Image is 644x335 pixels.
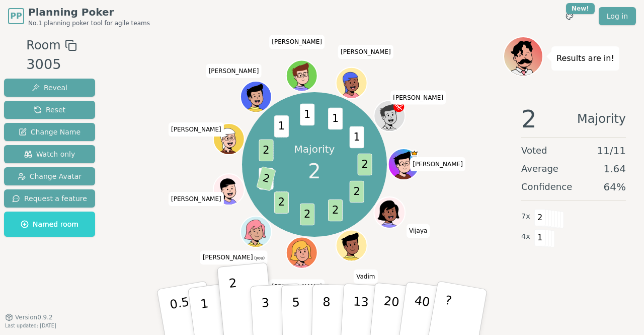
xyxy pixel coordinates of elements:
span: Version 0.9.2 [15,313,53,321]
span: 2 [308,156,320,186]
span: Room [26,36,60,54]
span: 2 [328,199,343,221]
span: Click to change your name [269,280,325,294]
span: PP [10,10,22,22]
button: Change Avatar [4,167,95,185]
span: Reset [34,105,65,115]
span: Click to change your name [354,270,377,284]
button: Click to change your avatar [242,217,271,246]
span: Click to change your name [390,91,446,105]
span: Matt is the host [411,150,418,157]
span: Change Name [19,127,80,137]
span: Reveal [32,83,67,93]
span: Watch only [24,149,75,159]
span: Change Avatar [18,171,82,181]
span: 2 [256,166,276,191]
span: 1 [274,115,289,138]
span: Named room [21,219,78,229]
button: Reset [4,101,95,119]
button: Change Name [4,123,95,141]
p: Results are in! [556,51,614,65]
span: Last updated: [DATE] [5,323,56,328]
span: Click to change your name [269,35,325,49]
span: Voted [521,144,547,158]
button: Request a feature [4,189,95,208]
p: 2 [228,276,242,331]
span: 2 [259,139,274,161]
span: (you) [253,256,265,260]
span: Click to change your name [169,192,224,206]
span: Click to change your name [410,157,465,171]
span: 2 [274,191,289,214]
span: 2 [358,153,372,175]
p: Majority [294,142,335,156]
span: 4 x [521,231,530,242]
span: 11 / 11 [597,144,626,158]
span: Planning Poker [28,5,150,19]
span: Click to change your name [169,122,224,137]
span: Click to change your name [206,64,262,78]
span: 2 [521,107,537,131]
span: Click to change your name [200,250,267,264]
div: 3005 [26,54,76,75]
span: 2 [350,180,364,203]
span: No.1 planning poker tool for agile teams [28,19,150,27]
span: 2 [300,203,314,225]
a: PPPlanning PokerNo.1 planning poker tool for agile teams [8,5,150,27]
span: 1 [328,107,343,129]
a: Log in [599,7,636,25]
span: Click to change your name [407,224,430,238]
span: Confidence [521,180,572,194]
span: Average [521,162,558,176]
span: 64 % [604,180,626,194]
span: 1 [350,126,364,148]
span: Request a feature [12,193,87,204]
span: Majority [577,107,626,131]
button: New! [560,7,579,25]
button: Named room [4,212,95,237]
span: 1 [300,103,314,125]
span: 2 [534,209,546,226]
button: Version0.9.2 [5,313,53,321]
button: Watch only [4,145,95,163]
span: Click to change your name [338,45,393,59]
button: Reveal [4,79,95,97]
div: New! [566,3,595,14]
span: 1.64 [603,162,626,176]
span: 1 [534,229,546,246]
span: 7 x [521,211,530,222]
